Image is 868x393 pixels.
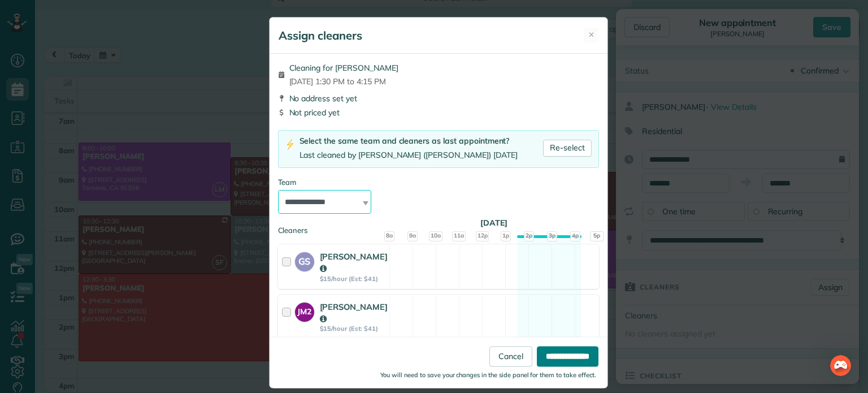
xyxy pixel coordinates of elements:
[300,149,518,161] div: Last cleaned by [PERSON_NAME] ([PERSON_NAME]) [DATE]
[300,135,518,147] div: Select the same team and cleaners as last appointment?
[543,140,592,157] a: Re-select
[320,275,388,283] strong: $15/hour (Est: $41)
[279,28,362,44] h5: Assign cleaners
[278,107,599,118] div: Not priced yet
[295,252,314,268] strong: GS
[320,251,388,274] strong: [PERSON_NAME]
[295,303,314,318] strong: JM2
[320,325,388,332] strong: $15/hour (Est: $41)
[320,301,388,324] strong: [PERSON_NAME]
[380,372,596,379] small: You will need to save your changes in the side panel for them to take effect.
[278,177,599,188] div: Team
[289,76,398,87] span: [DATE] 1:30 PM to 4:15 PM
[588,29,594,40] span: ✕
[289,62,398,74] span: Cleaning for [PERSON_NAME]
[285,139,295,150] img: lightning-bolt-icon-94e5364df696ac2de96d3a42b8a9ff6ba979493684c50e6bbbcda72601fa0d29.png
[278,225,599,228] div: Cleaners
[489,347,532,367] a: Cancel
[278,93,599,104] div: No address set yet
